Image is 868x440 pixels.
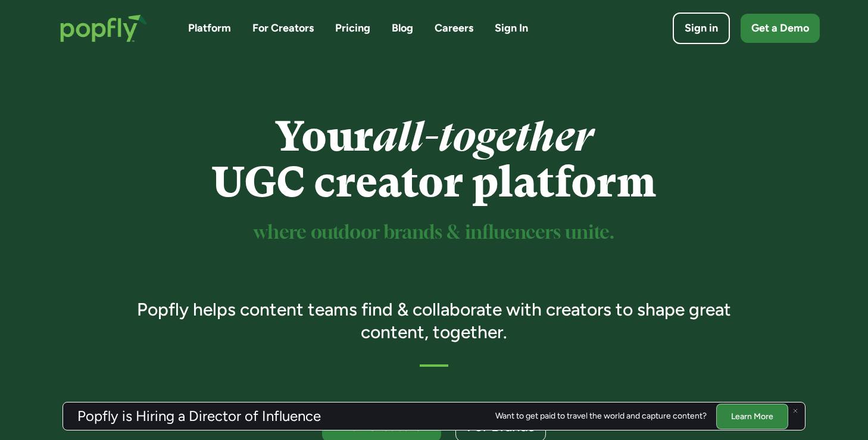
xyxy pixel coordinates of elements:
a: Careers [435,21,473,36]
a: Sign In [495,21,528,36]
a: Pricing [335,21,370,36]
h1: Your UGC creator platform [120,114,748,205]
h3: Popfly is Hiring a Director of Influence [77,409,321,423]
a: Learn More [716,403,788,429]
sup: where outdoor brands & influencers unite. [254,224,614,242]
div: Want to get paid to travel the world and capture content? [495,411,707,421]
em: all-together [373,113,593,161]
h3: Popfly helps content teams find & collaborate with creators to shape great content, together. [120,298,748,343]
div: Get a Demo [751,21,809,36]
a: For Creators [252,21,314,36]
a: Platform [188,21,231,36]
a: Get a Demo [741,14,820,43]
a: home [48,2,160,54]
a: Blog [392,21,413,36]
div: Sign in [685,21,718,36]
a: Sign in [673,13,730,44]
